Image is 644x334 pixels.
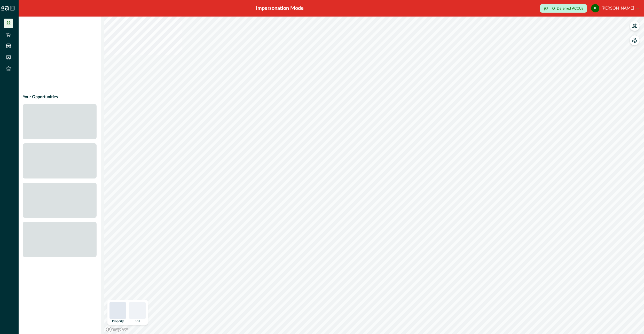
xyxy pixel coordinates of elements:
[23,94,58,100] p: Your Opportunities
[256,4,304,12] div: Impersonation Mode
[135,320,140,323] p: Soil
[1,6,9,11] img: Logo
[557,6,583,10] p: Deferred ACCUs
[112,320,124,323] p: Property
[552,6,555,11] p: 0
[106,327,129,332] a: Mapbox logo
[591,2,639,14] button: Jean Liebenberg[PERSON_NAME]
